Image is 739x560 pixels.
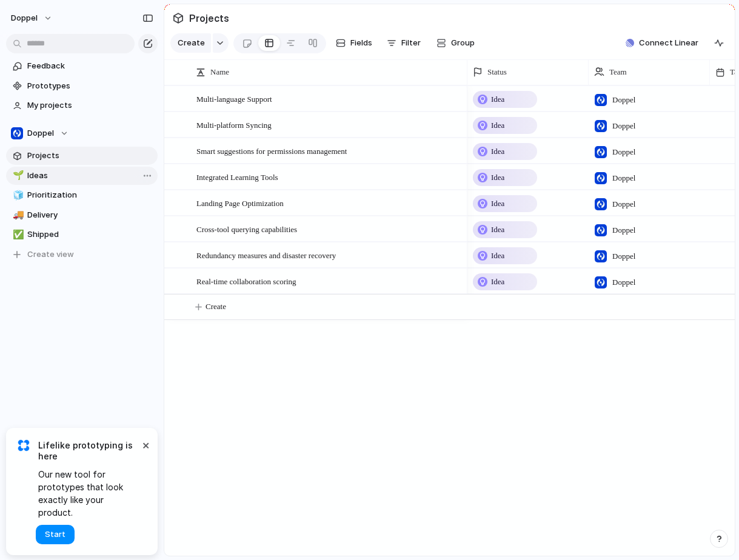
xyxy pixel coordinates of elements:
[196,118,272,132] span: Multi-platform Syncing
[612,120,635,132] span: Doppel
[138,438,153,452] button: Dismiss
[11,209,23,221] button: 🚚
[196,92,272,105] span: Multi-language Support
[11,12,38,24] span: Doppel
[206,301,226,313] span: Create
[27,150,153,162] span: Projects
[27,209,153,221] span: Delivery
[45,528,65,541] span: Start
[5,8,59,28] button: Doppel
[430,33,481,53] button: Group
[196,222,297,236] span: Cross-tool querying capabilities
[178,37,205,49] span: Create
[491,172,504,184] span: Idea
[187,7,232,29] span: Projects
[11,228,23,241] button: ✅
[13,208,21,222] div: 🚚
[639,37,698,49] span: Connect Linear
[27,99,153,112] span: My projects
[6,206,158,224] a: 🚚Delivery
[491,224,504,236] span: Idea
[612,172,635,184] span: Doppel
[170,33,211,53] button: Create
[196,144,347,158] span: Smart suggestions for permissions management
[196,274,296,288] span: Real-time collaboration scoring
[401,37,421,49] span: Filter
[451,37,475,49] span: Group
[491,198,504,210] span: Idea
[11,189,23,201] button: 🧊
[6,124,158,142] button: Doppel
[13,168,21,182] div: 🌱
[196,196,284,210] span: Landing Page Optimization
[609,66,627,78] span: Team
[36,525,75,544] button: Start
[27,189,153,201] span: Prioritization
[6,77,158,95] a: Prototypes
[331,33,377,53] button: Fields
[27,228,153,241] span: Shipped
[491,145,504,158] span: Idea
[38,468,139,519] span: Our new tool for prototypes that look exactly like your product.
[210,66,229,78] span: Name
[487,66,507,78] span: Status
[6,147,158,165] a: Projects
[612,224,635,236] span: Doppel
[196,170,278,184] span: Integrated Learning Tools
[6,96,158,115] a: My projects
[11,170,23,182] button: 🌱
[27,127,54,139] span: Doppel
[6,225,158,244] a: ✅Shipped
[491,119,504,132] span: Idea
[6,167,158,185] a: 🌱Ideas
[612,198,635,210] span: Doppel
[491,250,504,262] span: Idea
[6,245,158,264] button: Create view
[6,186,158,204] a: 🧊Prioritization
[382,33,426,53] button: Filter
[38,440,139,462] span: Lifelike prototyping is here
[612,276,635,288] span: Doppel
[13,188,21,202] div: 🧊
[27,170,153,182] span: Ideas
[491,93,504,105] span: Idea
[27,60,153,72] span: Feedback
[196,248,336,262] span: Redundancy measures and disaster recovery
[612,94,635,106] span: Doppel
[27,248,74,261] span: Create view
[27,80,153,92] span: Prototypes
[612,146,635,158] span: Doppel
[612,250,635,262] span: Doppel
[350,37,372,49] span: Fields
[491,276,504,288] span: Idea
[621,34,703,52] button: Connect Linear
[6,57,158,75] a: Feedback
[13,228,21,242] div: ✅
